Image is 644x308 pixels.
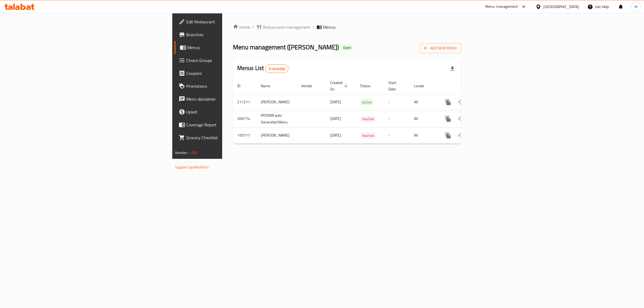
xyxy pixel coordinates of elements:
[174,15,280,28] a: Edit Restaurant
[237,83,247,89] span: ID
[175,158,200,165] span: Get support on:
[233,41,339,53] span: Menu management ( [PERSON_NAME] )
[384,94,410,110] td: -
[174,28,280,41] a: Branches
[424,45,457,52] span: Add New Menu
[410,110,437,127] td: All
[419,43,461,53] button: Add New Menu
[360,133,376,139] span: Inactive
[174,93,280,105] a: Menu disclaimer
[313,24,314,30] li: /
[233,78,497,144] table: enhanced table
[410,127,437,144] td: All
[384,110,410,127] td: -
[330,79,349,92] span: Created On
[341,45,353,50] span: Open
[446,62,459,75] div: Export file
[388,79,403,92] span: Start Date
[174,105,280,118] a: Upsell
[186,83,276,89] span: Promotions
[330,115,341,122] span: [DATE]
[186,122,276,128] span: Coverage Report
[360,116,376,122] span: Inactive
[323,24,335,30] span: Menus
[175,164,209,171] a: Support.OpsPlatform
[360,99,374,105] span: Active
[186,70,276,76] span: Coupons
[233,24,461,30] nav: breadcrumb
[186,57,276,64] span: Choice Groups
[174,131,280,144] a: Grocery Checklist
[442,112,455,125] button: more
[455,129,467,142] button: Change Status
[330,98,341,105] span: [DATE]
[174,118,280,131] a: Coverage Report
[265,66,288,71] span: 3 record(s)
[174,67,280,80] a: Coupons
[174,41,280,54] a: Menus
[301,83,319,89] span: Vendor
[256,24,310,30] a: Restaurants management
[189,149,197,156] span: 1.0.0
[543,4,579,10] div: [GEOGRAPHIC_DATA]
[174,54,280,67] a: Choice Groups
[455,112,467,125] button: Change Status
[186,109,276,115] span: Upsell
[360,83,378,89] span: Status
[186,96,276,102] span: Menu disclaimer
[442,96,455,109] button: more
[263,24,310,30] span: Restaurants management
[175,149,188,156] span: Version:
[237,64,288,73] h2: Menus List
[455,96,467,109] button: Change Status
[384,127,410,144] td: -
[485,3,518,10] div: Menu-management
[410,94,437,110] td: All
[186,19,276,25] span: Edit Restaurant
[265,64,288,73] div: Total records count
[442,129,455,142] button: more
[330,132,341,139] span: [DATE]
[341,45,353,51] div: Open
[187,44,276,51] span: Menus
[186,134,276,141] span: Grocery Checklist
[186,31,276,38] span: Branches
[437,78,497,94] th: Actions
[174,80,280,93] a: Promotions
[360,132,376,139] div: Inactive
[261,83,277,89] span: Name
[414,83,431,89] span: Locale
[634,4,638,10] span: M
